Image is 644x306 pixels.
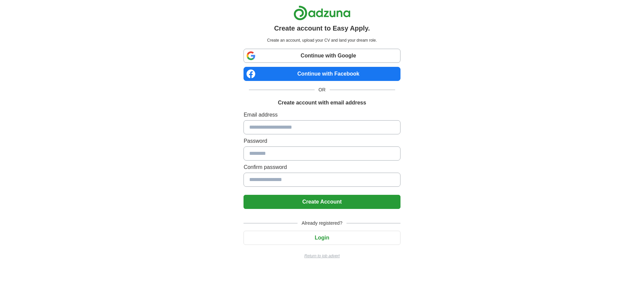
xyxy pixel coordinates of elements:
span: Already registered? [298,220,346,227]
h1: Create account to Easy Apply. [274,23,370,33]
h1: Create account with email address [278,99,366,107]
button: Create Account [244,195,400,209]
button: Login [244,231,400,245]
span: OR [315,86,330,93]
p: Create an account, upload your CV and land your dream role. [245,37,399,43]
a: Continue with Facebook [244,67,400,81]
label: Confirm password [244,163,400,171]
label: Email address [244,111,400,119]
a: Return to job advert [244,253,400,259]
a: Continue with Google [244,49,400,63]
label: Password [244,137,400,145]
img: Adzuna logo [293,5,351,20]
a: Login [244,235,400,241]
